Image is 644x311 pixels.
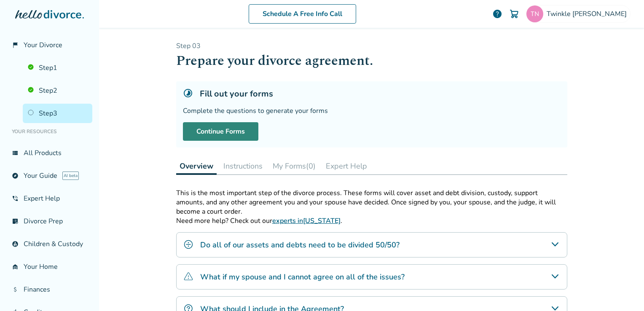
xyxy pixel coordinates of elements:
h4: What if my spouse and I cannot agree on all of the issues? [200,271,405,282]
button: My Forms(0) [269,158,319,174]
a: Continue Forms [183,122,258,141]
span: phone_in_talk [12,195,19,202]
img: twwinnkle@yahoo.com [526,5,543,22]
span: account_child [12,241,19,247]
a: experts in[US_STATE] [272,216,341,225]
span: list_alt_check [12,218,19,225]
div: Do all of our assets and debts need to be divided 50/50? [176,232,567,257]
a: Step3 [23,104,92,123]
h4: Do all of our assets and debts need to be divided 50/50? [200,239,400,250]
span: AI beta [62,172,79,180]
span: Your Divorce [24,40,62,50]
h1: Prepare your divorce agreement. [176,51,567,71]
a: flag_2Your Divorce [7,35,92,55]
img: What if my spouse and I cannot agree on all of the issues? [183,271,193,282]
span: flag_2 [12,42,19,48]
iframe: Chat Widget [602,271,644,311]
li: Your Resources [7,123,92,140]
a: Schedule A Free Info Call [249,4,356,24]
a: garage_homeYour Home [7,257,92,276]
span: attach_money [12,286,19,293]
a: phone_in_talkExpert Help [7,189,92,208]
button: Instructions [220,158,266,174]
span: explore [12,172,19,179]
span: garage_home [12,263,19,270]
a: Step2 [23,81,92,100]
div: What if my spouse and I cannot agree on all of the issues? [176,264,567,290]
p: This is the most important step of the divorce process. These forms will cover asset and debt div... [176,188,567,216]
a: Step1 [23,58,92,78]
button: Overview [176,158,217,175]
img: Do all of our assets and debts need to be divided 50/50? [183,239,193,249]
a: list_alt_checkDivorce Prep [7,212,92,231]
button: Expert Help [322,158,370,174]
img: Cart [509,9,519,19]
span: Twinkle [PERSON_NAME] [547,9,630,19]
span: view_list [12,150,19,156]
a: help [492,9,502,19]
a: attach_moneyFinances [7,280,92,299]
p: Need more help? Check out our . [176,216,567,225]
a: exploreYour GuideAI beta [7,166,92,185]
a: account_childChildren & Custody [7,234,92,254]
a: view_listAll Products [7,143,92,163]
h5: Fill out your forms [200,88,273,99]
div: Complete the questions to generate your forms [183,106,561,115]
p: Step 0 3 [176,41,567,51]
